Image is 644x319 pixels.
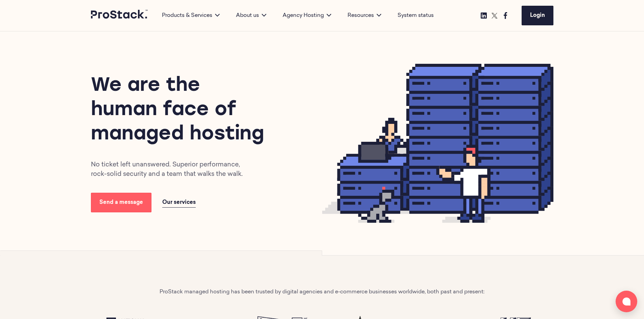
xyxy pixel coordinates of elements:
span: Send a message [99,200,143,205]
a: System status [398,11,434,20]
div: Resources [339,11,389,20]
a: Send a message [91,193,151,212]
a: Login [522,6,553,25]
div: Products & Services [154,11,228,20]
a: Our services [162,198,196,208]
h1: We are the human face of managed hosting [91,74,268,147]
div: About us [228,11,275,20]
a: Prostack logo [91,10,148,21]
span: Login [530,13,545,18]
p: ProStack managed hosting has been trusted by digital agencies and e-commerce businesses worldwide... [160,288,484,296]
p: No ticket left unanswered. Superior performance, rock-solid security and a team that walks the walk. [91,160,251,179]
div: Agency Hosting [275,11,339,20]
span: Our services [162,200,196,205]
button: Open chat window [616,291,637,312]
